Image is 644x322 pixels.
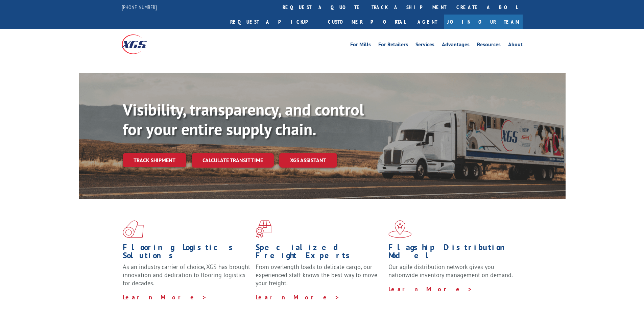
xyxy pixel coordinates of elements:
img: xgs-icon-flagship-distribution-model-red [388,220,412,238]
a: Learn More > [388,285,473,293]
a: For Retailers [378,42,408,49]
span: Our agile distribution network gives you nationwide inventory management on demand. [388,263,513,279]
a: Request a pickup [225,15,323,29]
a: Join Our Team [444,15,523,29]
b: Visibility, transparency, and control for your entire supply chain. [123,99,364,140]
img: xgs-icon-total-supply-chain-intelligence-red [123,220,144,238]
a: Calculate transit time [192,153,274,168]
img: xgs-icon-focused-on-flooring-red [256,220,271,238]
a: Advantages [442,42,470,49]
a: Customer Portal [323,15,411,29]
h1: Specialized Freight Experts [256,243,383,263]
h1: Flagship Distribution Model [388,243,516,263]
a: For Mills [350,42,371,49]
a: Resources [477,42,501,49]
p: From overlength loads to delicate cargo, our experienced staff knows the best way to move your fr... [256,263,383,293]
h1: Flooring Logistics Solutions [123,243,251,263]
a: Agent [411,15,444,29]
a: [PHONE_NUMBER] [122,4,157,10]
span: As an industry carrier of choice, XGS has brought innovation and dedication to flooring logistics... [123,263,250,287]
a: About [508,42,523,49]
a: Track shipment [123,153,186,167]
a: XGS ASSISTANT [279,153,337,168]
a: Learn More > [256,293,340,301]
a: Services [415,42,434,49]
a: Learn More > [123,293,207,301]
